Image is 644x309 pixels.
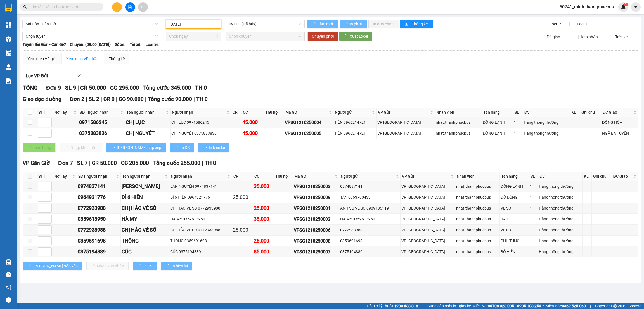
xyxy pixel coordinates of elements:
[340,183,399,189] div: 0974837141
[318,21,334,27] span: Làm mới
[23,42,66,47] b: Tuyến: Sài Gòn - Cần Giờ
[294,194,338,201] div: VPSG1210250009
[539,249,581,255] div: Hàng thông thường
[436,130,481,136] div: nhat.thanhphucbus
[205,160,216,166] span: TH 0
[401,194,454,200] div: VP [GEOGRAPHIC_DATA]
[377,130,434,136] div: VP [GEOGRAPHIC_DATA]
[121,214,169,225] td: HÀ MY
[456,216,498,222] div: nhat.thanhphucbus
[483,130,512,136] div: ĐÔNG LẠNH
[170,227,231,233] div: CHỊ HẢO VÉ SỐ 0772933988
[307,20,338,28] button: Làm mới
[307,32,338,41] button: Chuyển phơi
[128,5,132,9] span: file-add
[107,84,109,91] span: |
[70,96,85,102] span: Đơn 2
[23,160,50,166] span: VP Cần Giờ
[26,72,48,79] span: Lọc VP Gửi
[312,22,317,26] span: loading
[117,144,161,151] span: [PERSON_NAME] sắp xếp
[46,84,61,91] span: Đơn 9
[58,160,73,166] span: Đơn 7
[293,214,340,225] td: VPSG1210250002
[401,236,456,246] td: VP Sài Gòn
[456,183,498,189] div: nhat.thanhphucbus
[77,192,121,203] td: 0964921776
[400,20,433,28] button: bar-chartThống kê
[501,249,528,255] div: BÒ VIÊN
[544,34,562,40] span: Đã giao
[254,237,273,245] div: 25.000
[170,216,231,222] div: HÀ MY 0359613950
[340,249,399,255] div: 0375194889
[121,181,169,192] td: LAN NGUYỄN
[78,128,125,139] td: 0375883836
[121,203,169,214] td: CHỊ HẢO VÉ SỐ
[33,263,78,269] span: [PERSON_NAME] sắp xếp
[115,5,119,9] span: plus
[284,128,333,139] td: VPSG1210250005
[209,144,225,151] span: In biên lai
[229,20,301,28] span: 09:00 - (Đã hủy)
[422,303,423,309] span: |
[143,84,191,91] span: Tổng cước 345.000
[334,130,375,136] div: TIÊN 0966214721
[344,22,349,26] span: loading
[66,56,99,62] div: Xem theo VP nhận
[501,227,528,233] div: VÉ SỐ
[92,160,117,166] span: CR 50.000
[501,205,528,211] div: VÉ SỐ
[555,3,618,10] span: 50741_minh.thanhphucbus
[170,238,231,244] div: THÔNG 0359691698
[501,183,528,189] div: ĐÔNG LẠNH
[170,183,231,189] div: LAN NGUYỄN 0974837141
[110,84,139,91] span: CC 295.000
[172,109,225,115] span: Người nhận
[77,246,121,257] td: 0375194889
[401,249,454,255] div: VP [GEOGRAPHIC_DATA]
[394,304,418,308] strong: 1900 633 818
[344,34,350,38] span: loading
[196,96,208,102] span: TH 0
[231,108,241,117] th: CR
[456,227,498,233] div: nhat.thanhphucbus
[5,4,12,12] img: logo-vxr
[293,225,340,236] td: VPSG1210250006
[122,226,168,234] div: CHỊ HẢO VÉ SỐ
[109,56,125,62] div: Thống kê
[602,119,637,125] div: ĐỒNG HÒA
[401,225,456,236] td: VP Sài Gòn
[126,129,169,137] div: CHỊ NGUYÊT
[539,194,581,200] div: Hàng thông thường
[285,130,332,137] div: VPSG1210250005
[193,96,195,102] span: |
[79,129,124,137] div: 0375883836
[472,303,541,309] span: Miền Nam
[80,84,106,91] span: CR 50.000
[514,119,522,125] div: 1
[6,259,11,265] img: warehouse-icon
[80,109,119,115] span: SĐT người nhận
[23,84,38,91] span: TỔNG
[141,5,145,9] span: aim
[340,227,399,233] div: 0772933988
[54,173,71,179] span: Nơi lấy
[145,96,146,102] span: |
[285,119,332,126] div: VPSG1210250004
[195,84,207,91] span: TH 0
[171,119,230,125] div: CHỊ LỤC 0971586245
[125,2,135,12] button: file-add
[101,96,102,102] span: |
[122,237,168,245] div: THÔNG
[86,262,129,270] button: Nhập kho nhận
[137,264,143,268] span: loading
[54,109,72,115] span: Nơi lấy
[78,117,125,128] td: 0971586245
[172,263,188,269] span: In biên lai
[539,183,581,189] div: Hàng thông thường
[377,128,435,139] td: VP Sài Gòn
[241,108,264,117] th: CC
[401,238,454,244] div: VP [GEOGRAPHIC_DATA]
[539,227,581,233] div: Hàng thông thường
